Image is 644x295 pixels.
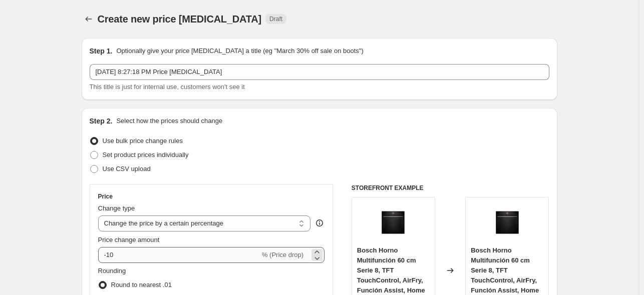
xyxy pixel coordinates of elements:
span: Round to nearest .01 [111,281,172,288]
span: Change type [98,204,135,212]
span: Draft [269,15,282,23]
span: Use bulk price change rules [103,137,183,144]
span: Price change amount [98,236,160,243]
h2: Step 2. [90,116,113,126]
span: Use CSV upload [103,165,151,172]
h6: STOREFRONT EXAMPLE [352,184,549,192]
img: 41FSh7FYo6L_80x.jpg [487,202,527,242]
span: Set product prices individually [103,151,189,158]
input: -15 [98,247,260,263]
h2: Step 1. [90,46,113,56]
p: Optionally give your price [MEDICAL_DATA] a title (eg "March 30% off sale on boots") [116,46,363,56]
img: 41FSh7FYo6L_80x.jpg [373,202,413,242]
p: Select how the prices should change [116,116,222,126]
span: This title is just for internal use, customers won't see it [90,83,245,90]
h3: Price [98,192,113,200]
div: help [314,218,325,228]
span: Create new price [MEDICAL_DATA] [98,13,262,24]
button: Price change jobs [82,12,96,26]
span: % (Price drop) [262,251,303,258]
span: Rounding [98,267,126,274]
input: 30% off holiday sale [90,64,549,80]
